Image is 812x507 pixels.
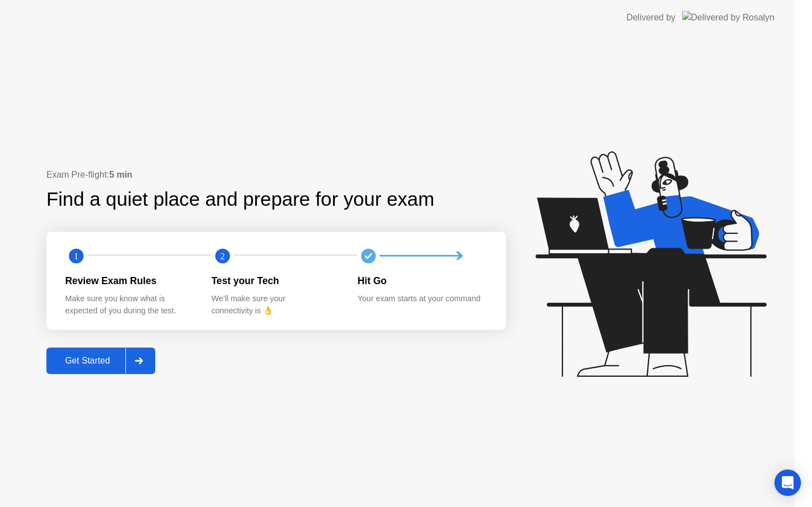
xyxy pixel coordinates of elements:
[50,356,125,366] div: Get Started
[357,293,486,305] div: Your exam starts at your command
[357,274,486,288] div: Hit Go
[220,250,225,261] text: 2
[212,293,340,317] div: We’ll make sure your connectivity is 👌
[65,293,194,317] div: Make sure you know what is expected of you during the test.
[46,185,436,214] div: Find a quiet place and prepare for your exam
[46,168,506,182] div: Exam Pre-flight:
[212,274,340,288] div: Test your Tech
[74,250,78,261] text: 1
[46,348,155,374] button: Get Started
[626,11,676,24] div: Delivered by
[109,170,133,179] b: 5 min
[65,274,194,288] div: Review Exam Rules
[774,469,801,496] div: Open Intercom Messenger
[682,11,774,24] img: Delivered by Rosalyn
